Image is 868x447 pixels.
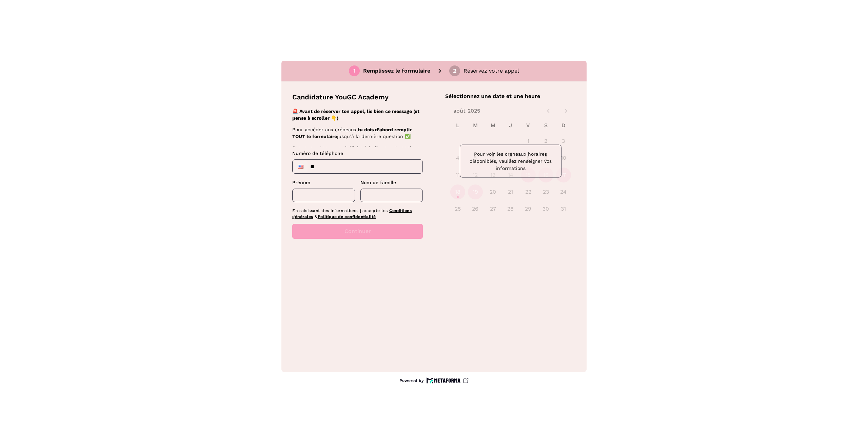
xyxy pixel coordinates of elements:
[445,92,576,100] p: Sélectionnez une date et une heure
[318,214,376,219] a: Politique de confidentialité
[294,161,308,172] div: United States: + 1
[292,144,421,158] p: Si aucun créneau ne s’affiche à la fin, pas de panique :
[399,377,469,384] a: Powered by
[363,67,430,75] p: Remplissez le formulaire
[292,180,310,185] span: Prénom
[360,180,396,185] span: Nom de famille
[315,214,318,219] span: &
[292,92,389,102] p: Candidature YouGC Academy
[353,68,355,74] div: 1
[399,378,424,383] p: Powered by
[292,208,423,220] p: En saisissant des informations, j'accepte les
[466,151,556,172] p: Pour voir les créneaux horaires disponibles, veuillez renseigner vos informations
[292,126,421,140] p: Pour accéder aux créneaux, jusqu’à la dernière question ✅
[453,68,457,74] div: 2
[463,67,519,75] p: Réservez votre appel
[292,151,343,156] span: Numéro de téléphone
[292,109,419,121] strong: 🚨 Avant de réserver ton appel, lis bien ce message (et pense à scroller 👇)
